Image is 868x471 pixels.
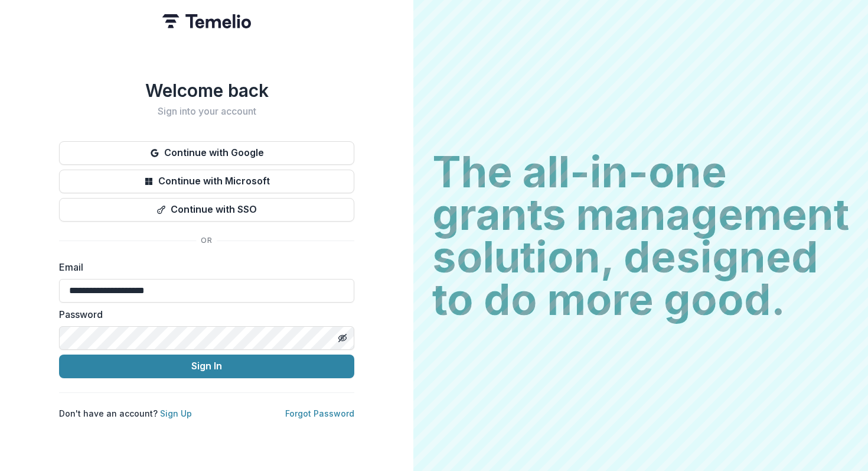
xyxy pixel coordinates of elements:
[285,408,354,418] a: Forgot Password
[59,80,354,101] h1: Welcome back
[59,198,354,222] button: Continue with SSO
[160,408,192,418] a: Sign Up
[59,141,354,165] button: Continue with Google
[59,170,354,193] button: Continue with Microsoft
[59,355,354,378] button: Sign In
[333,329,352,347] button: Toggle password visibility
[162,14,251,28] img: Temelio
[59,407,192,420] p: Don't have an account?
[59,307,347,321] label: Password
[59,106,354,117] h2: Sign into your account
[59,260,347,274] label: Email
